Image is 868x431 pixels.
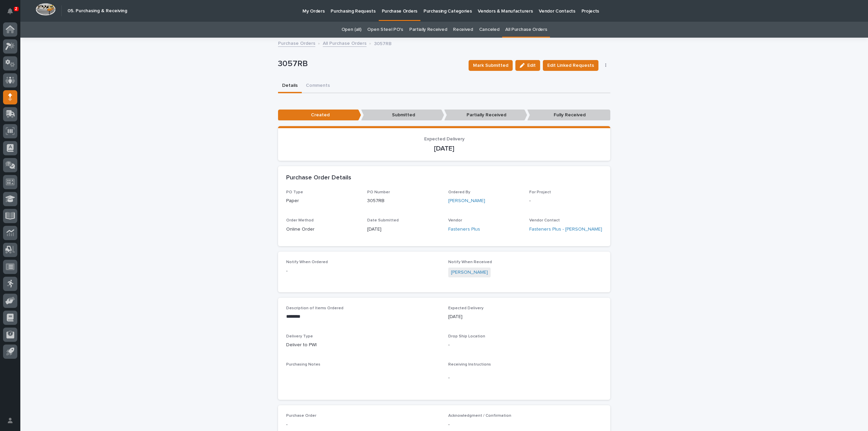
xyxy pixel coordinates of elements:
a: Partially Received [409,22,447,38]
h2: 05. Purchasing & Receiving [67,8,127,14]
p: Online Order [286,226,359,233]
p: [DATE] [448,313,602,320]
a: All Purchase Orders [323,39,367,47]
p: 2 [15,6,17,11]
button: Edit [515,60,540,71]
img: Workspace Logo [36,3,56,16]
button: Mark Submitted [469,60,513,71]
span: Edit Linked Requests [547,62,594,69]
a: [PERSON_NAME] [451,269,488,276]
p: - [448,374,602,381]
p: 3057RB [367,197,440,204]
span: PO Number [367,190,390,194]
div: Notifications2 [8,8,17,19]
p: - [529,197,602,204]
span: Drop Ship Location [448,334,485,338]
a: Fasteners Plus [448,226,480,233]
span: Acknowledgment / Confirmation [448,414,511,418]
a: Fasteners Plus - [PERSON_NAME] [529,226,602,233]
p: - [448,341,602,349]
span: Description of Items Ordered [286,306,343,310]
p: [DATE] [367,226,440,233]
a: Canceled [479,22,499,38]
a: Open Steel PO's [367,22,403,38]
span: Order Method [286,218,314,222]
span: Expected Delivery [448,306,484,310]
span: Vendor [448,218,462,222]
p: Submitted [361,110,444,121]
a: Open (all) [341,22,361,38]
p: Fully Received [527,110,610,121]
p: Deliver to PWI [286,341,440,349]
h2: Purchase Order Details [286,174,351,182]
span: Date Submitted [367,218,399,222]
p: Paper [286,197,359,204]
span: Mark Submitted [473,62,508,69]
p: [DATE] [286,144,602,153]
a: Purchase Orders [278,39,315,47]
a: All Purchase Orders [505,22,547,38]
button: Notifications [3,4,17,18]
button: Comments [302,79,334,93]
p: 3057RB [278,59,463,69]
a: [PERSON_NAME] [448,197,485,204]
span: Expected Delivery [424,137,465,141]
span: Ordered By [448,190,470,194]
span: For Project [529,190,551,194]
p: - [448,421,602,428]
span: Edit [527,63,536,68]
span: Purchase Order [286,414,316,418]
button: Edit Linked Requests [543,60,598,71]
p: - [286,268,440,275]
p: 3057RB [374,39,392,47]
p: Partially Received [444,110,527,121]
span: Receiving Instructions [448,363,491,367]
span: Notify When Ordered [286,260,328,264]
span: PO Type [286,190,303,194]
a: Received [453,22,473,38]
span: Vendor Contact [529,218,560,222]
span: Notify When Received [448,260,492,264]
p: Created [278,110,361,121]
span: Delivery Type [286,334,313,338]
span: Purchasing Notes [286,363,320,367]
p: - [286,421,440,428]
button: Details [278,79,302,93]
